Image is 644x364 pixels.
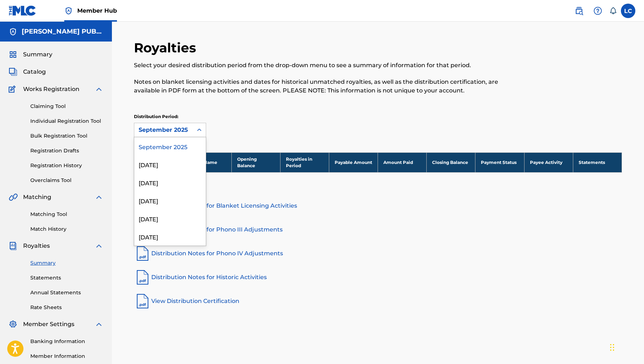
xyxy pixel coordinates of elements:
[134,221,622,238] a: Distribution Notes for Phono III Adjustments
[9,320,17,329] img: Member Settings
[134,245,622,262] a: Distribution Notes for Phono IV Adjustments
[23,320,74,329] span: Member Settings
[30,162,103,169] a: Registration History
[64,6,73,15] img: Top Rightsholder
[95,320,103,329] img: expand
[30,211,103,218] a: Matching Tool
[329,152,378,172] th: Payable Amount
[30,147,103,155] a: Registration Drafts
[23,68,46,76] span: Catalog
[9,68,17,76] img: Catalog
[524,152,573,172] th: Payee Activity
[621,4,635,18] div: User Menu
[378,152,427,172] th: Amount Paid
[30,338,103,345] a: Banking Information
[134,197,622,214] a: Distribution Notes for Blanket Licensing Activities
[591,4,605,18] div: Help
[134,137,206,155] div: September 2025
[608,329,644,364] iframe: Chat Widget
[609,7,617,14] div: Notifications
[9,50,17,59] img: Summary
[9,27,17,36] img: Accounts
[593,6,602,15] img: help
[134,191,206,209] div: [DATE]
[30,274,103,282] a: Statements
[95,193,103,201] img: expand
[9,193,18,201] img: Matching
[134,78,510,95] p: Notes on blanket licensing activities and dates for historical unmatched royalties, as well as th...
[139,126,188,134] div: September 2025
[9,242,17,250] img: Royalties
[280,152,329,172] th: Royalties in Period
[30,103,103,110] a: Claiming Tool
[134,245,151,262] img: pdf
[134,209,206,227] div: [DATE]
[30,352,103,360] a: Member Information
[231,152,280,172] th: Opening Balance
[134,269,622,286] a: Distribution Notes for Historic Activities
[95,85,103,94] img: expand
[30,304,103,311] a: Rate Sheets
[30,225,103,233] a: Match History
[9,5,36,16] img: MLC Logo
[134,40,200,56] h2: Royalties
[30,117,103,125] a: Individual Registration Tool
[573,152,622,172] th: Statements
[610,337,614,358] div: Drag
[134,227,206,246] div: [DATE]
[134,113,206,120] p: Distribution Period:
[22,27,103,36] h5: PAUL CABBIN PUBLISHING
[575,6,583,15] img: search
[23,50,52,59] span: Summary
[134,173,206,191] div: [DATE]
[134,292,151,310] img: pdf
[183,152,231,172] th: Payee Name
[134,61,510,70] p: Select your desired distribution period from the drop-down menu to see a summary of information f...
[134,269,151,286] img: pdf
[427,152,475,172] th: Closing Balance
[23,85,79,94] span: Works Registration
[572,4,586,18] a: Public Search
[30,289,103,296] a: Annual Statements
[9,68,46,76] a: CatalogCatalog
[30,177,103,184] a: Overclaims Tool
[23,193,51,201] span: Matching
[134,292,622,310] a: View Distribution Certification
[9,85,18,94] img: Works Registration
[95,242,103,250] img: expand
[77,6,117,15] span: Member Hub
[134,155,206,173] div: [DATE]
[30,132,103,140] a: Bulk Registration Tool
[475,152,524,172] th: Payment Status
[23,242,50,250] span: Royalties
[9,50,52,59] a: SummarySummary
[30,259,103,267] a: Summary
